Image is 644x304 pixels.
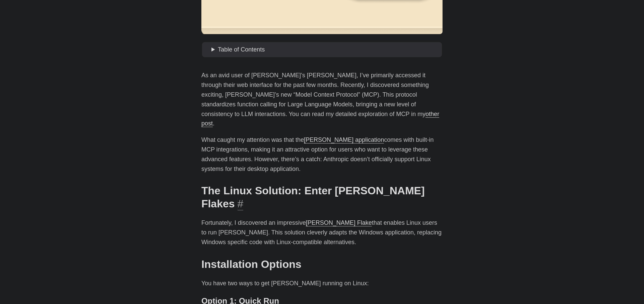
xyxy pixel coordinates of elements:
h2: The Linux Solution: Enter [PERSON_NAME] Flakes [201,184,443,210]
span: Table of Contents [218,46,265,53]
a: [PERSON_NAME] application [304,136,384,143]
p: What caught my attention was that the comes with built-in MCP integrations, making it an attracti... [201,135,443,174]
summary: Table of Contents [211,45,439,55]
p: Fortunately, I discovered an impressive that enables Linux users to run [PERSON_NAME]. This solut... [201,218,443,247]
a: [PERSON_NAME] Flake [306,219,372,226]
p: As an avid user of [PERSON_NAME]’s [PERSON_NAME], I’ve primarily accessed it through their web in... [201,71,443,128]
h2: Installation Options [201,258,443,271]
p: You have two ways to get [PERSON_NAME] running on Linux: [201,279,443,288]
a: # [238,197,244,210]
